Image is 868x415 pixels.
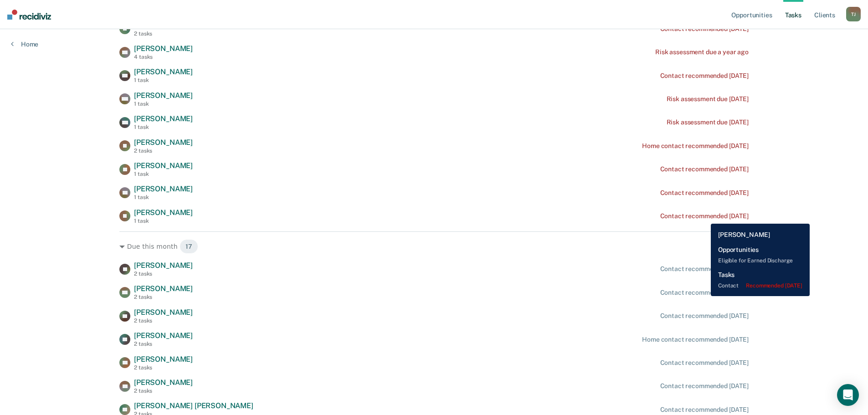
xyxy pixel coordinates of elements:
div: Risk assessment due a year ago [655,48,749,56]
div: 2 tasks [134,148,193,154]
div: 2 tasks [134,388,193,394]
div: Contact recommended [DATE] [660,359,749,367]
div: 1 task [134,124,193,130]
span: [PERSON_NAME] [134,67,193,76]
span: [PERSON_NAME] [134,91,193,100]
span: [PERSON_NAME] [134,331,193,340]
div: Contact recommended [DATE] [660,382,749,390]
div: T J [846,7,861,21]
div: Contact recommended [DATE] [660,212,749,220]
span: [PERSON_NAME] [134,284,193,293]
span: [PERSON_NAME] [134,208,193,217]
div: Risk assessment due [DATE] [667,95,749,103]
div: Home contact recommended [DATE] [642,336,749,343]
div: 2 tasks [134,294,193,300]
div: 1 task [134,77,193,83]
img: Recidiviz [7,10,51,20]
div: Contact recommended [DATE] [660,189,749,197]
span: [PERSON_NAME] [134,378,193,387]
div: Due this month 17 [119,239,749,254]
div: 2 tasks [134,31,193,37]
div: 1 task [134,218,193,224]
span: [PERSON_NAME] [134,261,193,270]
div: 4 tasks [134,54,193,60]
div: 2 tasks [134,341,193,347]
span: [PERSON_NAME] [134,308,193,317]
span: 17 [180,239,198,254]
div: 2 tasks [134,271,193,277]
div: 1 task [134,101,193,107]
span: [PERSON_NAME] [PERSON_NAME] [134,401,253,410]
span: [PERSON_NAME] [134,44,193,53]
div: Risk assessment due [DATE] [667,118,749,126]
div: Contact recommended [DATE] [660,72,749,80]
span: [PERSON_NAME] [134,21,193,30]
div: Contact recommended [DATE] [660,312,749,320]
a: Home [11,40,38,48]
div: Contact recommended [DATE] [660,265,749,273]
span: [PERSON_NAME] [134,138,193,147]
div: Open Intercom Messenger [837,384,859,406]
div: 2 tasks [134,318,193,324]
div: Contact recommended [DATE] [660,289,749,297]
span: [PERSON_NAME] [134,114,193,123]
div: Contact recommended [DATE] [660,165,749,173]
div: Home contact recommended [DATE] [642,142,749,150]
span: [PERSON_NAME] [134,161,193,170]
div: 1 task [134,171,193,177]
div: Contact recommended [DATE] [660,406,749,414]
div: 1 task [134,194,193,200]
div: 2 tasks [134,364,193,371]
button: TJ [846,7,861,21]
span: [PERSON_NAME] [134,355,193,364]
span: [PERSON_NAME] [134,184,193,193]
